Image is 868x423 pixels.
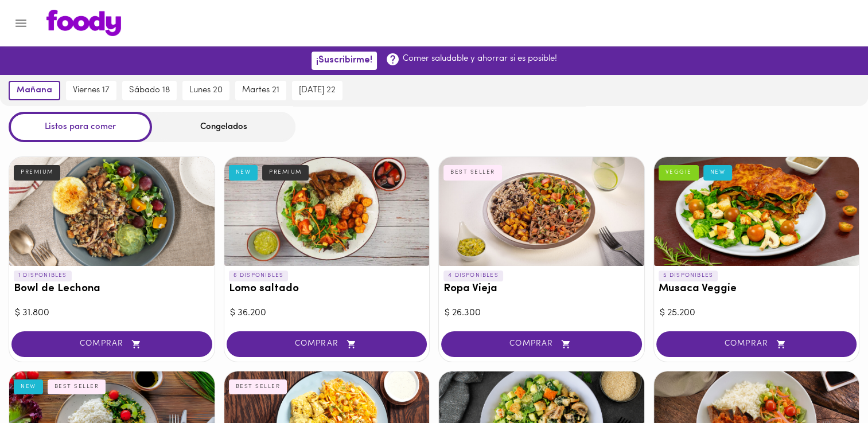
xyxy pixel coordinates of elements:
button: lunes 20 [182,81,229,100]
button: COMPRAR [656,331,857,357]
div: VEGGIE [659,165,699,180]
div: BEST SELLER [229,379,287,394]
p: 5 DISPONIBLES [659,271,718,281]
button: mañana [9,81,60,100]
h3: Bowl de Lechona [14,283,210,295]
button: martes 21 [235,81,286,100]
button: ¡Suscribirme! [312,52,377,69]
div: Musaca Veggie [654,157,859,266]
div: BEST SELLER [443,165,502,180]
div: Bowl de Lechona [9,157,215,266]
p: 6 DISPONIBLES [229,271,289,281]
div: Listos para comer [9,112,152,142]
span: COMPRAR [456,339,628,349]
button: COMPRAR [441,331,642,357]
div: NEW [703,165,733,180]
p: 4 DISPONIBLES [443,271,503,281]
span: mañana [17,85,52,96]
div: Lomo saltado [224,157,430,266]
span: viernes 17 [73,85,110,96]
div: $ 36.200 [230,307,424,320]
span: sábado 18 [129,85,170,96]
span: [DATE] 22 [299,85,336,96]
button: COMPRAR [11,331,212,357]
button: Menu [7,9,35,37]
p: 1 DISPONIBLES [14,271,72,281]
button: COMPRAR [227,331,427,357]
span: martes 21 [242,85,279,96]
button: [DATE] 22 [292,81,342,100]
div: Ropa Vieja [439,157,644,266]
button: viernes 17 [66,81,116,100]
span: COMPRAR [671,339,843,349]
div: NEW [14,379,43,394]
div: PREMIUM [14,165,60,180]
div: $ 31.800 [15,307,209,320]
h3: Lomo saltado [229,283,425,295]
p: Comer saludable y ahorrar si es posible! [403,53,557,65]
iframe: Messagebird Livechat Widget [801,357,857,412]
div: $ 25.200 [660,307,854,320]
img: logo.png [46,10,121,36]
button: sábado 18 [122,81,177,100]
div: $ 26.300 [445,307,639,320]
div: NEW [229,165,258,180]
span: lunes 20 [189,85,223,96]
span: COMPRAR [26,339,198,349]
h3: Musaca Veggie [659,283,855,295]
span: COMPRAR [241,339,413,349]
div: Congelados [152,112,295,142]
h3: Ropa Vieja [443,283,640,295]
span: ¡Suscribirme! [316,55,372,66]
div: BEST SELLER [48,379,106,394]
div: PREMIUM [262,165,309,180]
